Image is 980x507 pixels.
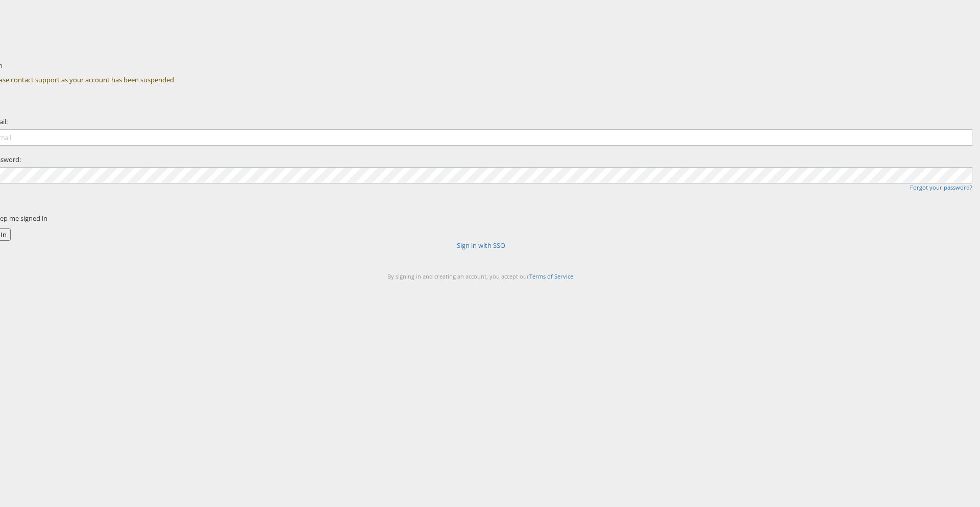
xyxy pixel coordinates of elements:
a: Terms of Service [529,272,573,280]
a: Sign in with SSO [457,241,505,250]
a: Forgot your password? [910,183,972,191]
